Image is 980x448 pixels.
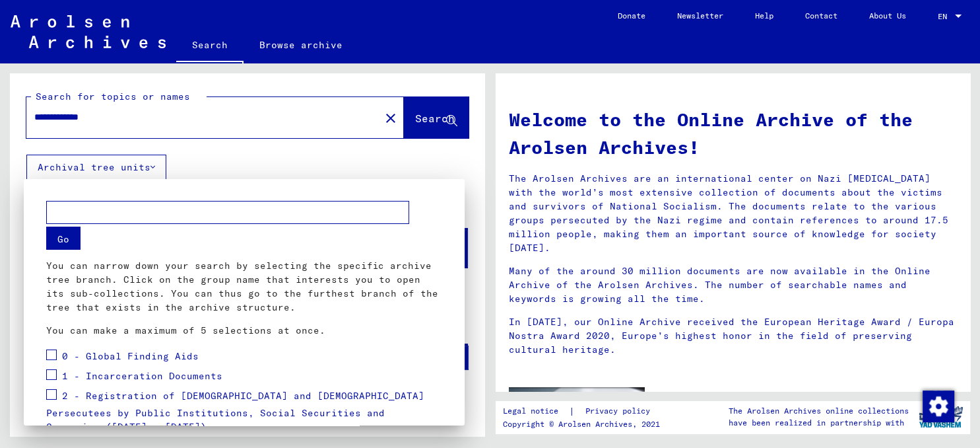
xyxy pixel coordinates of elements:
[923,391,954,422] img: Change consent
[46,324,442,338] p: You can make a maximum of 5 selections at once.
[46,259,442,315] p: You can narrow down your search by selecting the specific archive tree branch. Click on the group...
[62,350,199,362] span: 0 - Global Finding Aids
[62,370,222,382] span: 1 - Incarceration Documents
[922,390,954,422] div: Change consent
[46,227,81,250] button: Go
[46,390,424,433] span: 2 - Registration of [DEMOGRAPHIC_DATA] and [DEMOGRAPHIC_DATA] Persecutees by Public Institutions,...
